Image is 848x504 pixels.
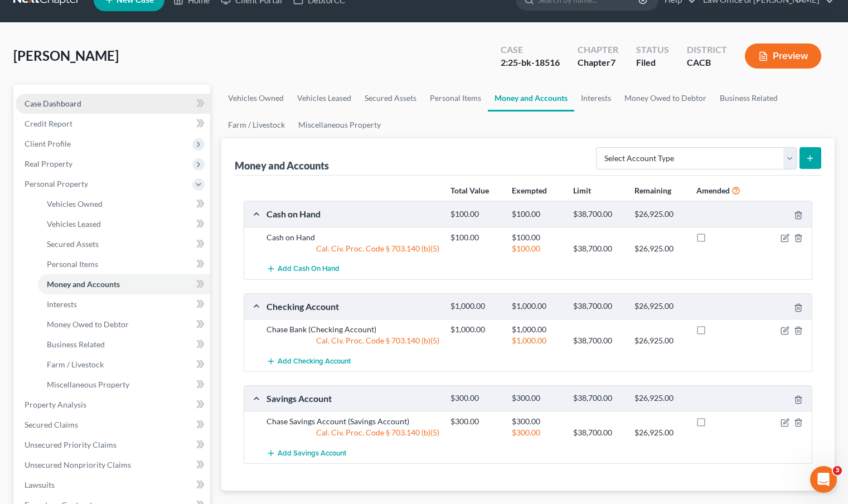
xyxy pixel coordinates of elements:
a: Vehicles Owned [38,194,210,214]
div: $1,000.00 [445,324,506,335]
span: Personal Items [47,259,98,269]
div: CACB [687,56,727,69]
div: $38,700.00 [568,209,629,220]
div: $300.00 [506,393,568,404]
a: Secured Assets [358,85,423,112]
span: Secured Assets [47,239,99,249]
a: Interests [38,294,210,314]
a: Interests [574,85,618,112]
span: Interests [47,299,77,309]
a: Vehicles Leased [38,214,210,234]
div: Chapter [578,43,618,56]
div: $1,000.00 [506,301,568,312]
a: Personal Items [423,85,488,112]
span: Business Related [47,340,105,349]
a: Secured Claims [16,415,210,435]
a: Secured Assets [38,234,210,254]
a: Miscellaneous Property [292,112,387,138]
div: Filed [636,56,669,69]
div: Chase Bank (Checking Account) [261,324,445,335]
div: $26,925.00 [629,209,690,220]
strong: Remaining [634,186,671,195]
span: Real Property [25,159,72,168]
div: Checking Account [261,301,445,312]
a: Money and Accounts [488,85,574,112]
span: Miscellaneous Property [47,380,129,389]
a: Money and Accounts [38,274,210,294]
span: Property Analysis [25,400,86,409]
button: Add Checking Account [266,351,351,371]
div: $100.00 [506,209,568,220]
div: Status [636,43,669,56]
div: $300.00 [506,416,568,427]
a: Business Related [713,85,784,112]
div: $26,925.00 [629,335,690,346]
div: Cash on Hand [261,208,445,220]
a: Vehicles Owned [221,85,290,112]
div: $38,700.00 [568,427,629,438]
div: $1,000.00 [506,324,568,335]
div: $1,000.00 [506,335,568,346]
strong: Total Value [450,186,489,195]
span: Lawsuits [25,480,55,490]
a: Business Related [38,335,210,355]
span: Case Dashboard [25,99,81,108]
span: Farm / Livestock [47,360,104,369]
a: Money Owed to Debtor [618,85,713,112]
div: $38,700.00 [568,335,629,346]
a: Case Dashboard [16,94,210,114]
iframe: Intercom live chat [810,466,837,493]
a: Farm / Livestock [38,355,210,375]
div: $100.00 [506,232,568,243]
span: Credit Report [25,119,72,128]
a: Property Analysis [16,395,210,415]
div: Case [501,43,560,56]
a: Credit Report [16,114,210,134]
div: District [687,43,727,56]
div: Cash on Hand [261,232,445,243]
div: $38,700.00 [568,393,629,404]
button: Add Savings Account [266,443,346,463]
div: $26,925.00 [629,243,690,254]
button: Add Cash on Hand [266,259,340,279]
a: Personal Items [38,254,210,274]
span: Personal Property [25,179,88,188]
strong: Amended [696,186,730,195]
div: $100.00 [445,232,506,243]
span: Money Owed to Debtor [47,319,129,329]
span: 7 [610,57,616,67]
a: Unsecured Nonpriority Claims [16,455,210,475]
div: $300.00 [445,416,506,427]
span: Unsecured Nonpriority Claims [25,460,131,469]
div: 2:25-bk-18516 [501,56,560,69]
span: Unsecured Priority Claims [25,440,117,449]
div: $300.00 [445,393,506,404]
a: Vehicles Leased [290,85,358,112]
span: Add Checking Account [278,357,351,366]
div: Cal. Civ. Proc. Code § 703.140 (b)(5) [261,243,445,254]
span: Add Cash on Hand [278,265,340,274]
span: [PERSON_NAME] [13,47,119,64]
span: Secured Claims [25,420,78,429]
div: $38,700.00 [568,301,629,312]
div: Savings Account [261,392,445,404]
a: Farm / Livestock [221,112,292,138]
a: Unsecured Priority Claims [16,435,210,455]
div: $26,925.00 [629,427,690,438]
span: 3 [833,466,842,475]
div: Money and Accounts [235,159,329,172]
a: Lawsuits [16,475,210,495]
div: $1,000.00 [445,301,506,312]
strong: Exempted [512,186,547,195]
div: $38,700.00 [568,243,629,254]
div: $26,925.00 [629,393,690,404]
span: Money and Accounts [47,279,120,289]
div: Chase Savings Account (Savings Account) [261,416,445,427]
div: $300.00 [506,427,568,438]
span: Vehicles Leased [47,219,101,229]
div: $26,925.00 [629,301,690,312]
div: Cal. Civ. Proc. Code § 703.140 (b)(5) [261,427,445,438]
div: Cal. Civ. Proc. Code § 703.140 (b)(5) [261,335,445,346]
a: Money Owed to Debtor [38,314,210,335]
span: Vehicles Owned [47,199,103,209]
